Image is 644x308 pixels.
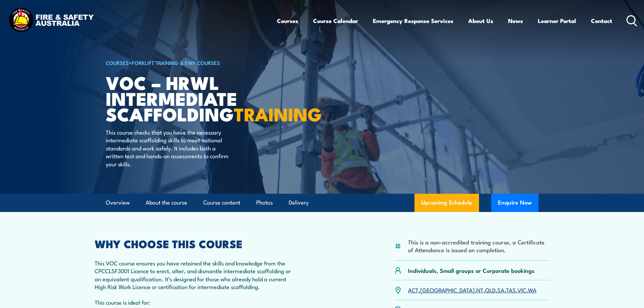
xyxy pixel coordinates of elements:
[203,194,240,212] a: Course content
[106,128,229,168] p: This course checks that you have the necessary intermediate scaffolding skills to meet national s...
[408,266,534,274] p: Individuals, Small groups or Corporate bookings
[476,286,483,294] a: NT
[313,12,358,30] a: Course Calendar
[106,194,130,212] a: Overview
[497,286,504,294] a: SA
[95,239,292,248] h2: WHY CHOOSE THIS COURSE
[146,194,187,212] a: About the course
[491,194,539,212] button: Enquire Now
[373,12,453,30] a: Emergency Response Services
[106,58,273,67] h6: >
[414,194,479,212] a: Upcoming Schedule
[289,194,309,212] a: Delivery
[95,259,292,291] p: This VOC course ensures you have retained the skills and knowledge from the CPCCLSF3001 Licence t...
[508,12,523,30] a: News
[277,12,298,30] a: Courses
[408,286,536,294] p: , , , , , , ,
[95,298,292,306] p: This course is ideal for:
[485,286,496,294] a: QLD
[106,59,129,66] a: COURSES
[106,74,273,122] h1: VOC – HRWL Intermediate Scaffolding
[468,12,493,30] a: About Us
[506,286,516,294] a: TAS
[234,99,322,127] strong: TRAINING
[591,12,612,30] a: Contact
[256,194,273,212] a: Photos
[518,286,526,294] a: VIC
[538,12,576,30] a: Learner Portal
[408,238,550,254] li: This is a non-accredited training course, a Certificate of Attendance is issued on completion.
[132,59,220,66] a: Forklift Training & EWP Courses
[408,286,419,294] a: ACT
[420,286,475,294] a: [GEOGRAPHIC_DATA]
[528,286,536,294] a: WA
